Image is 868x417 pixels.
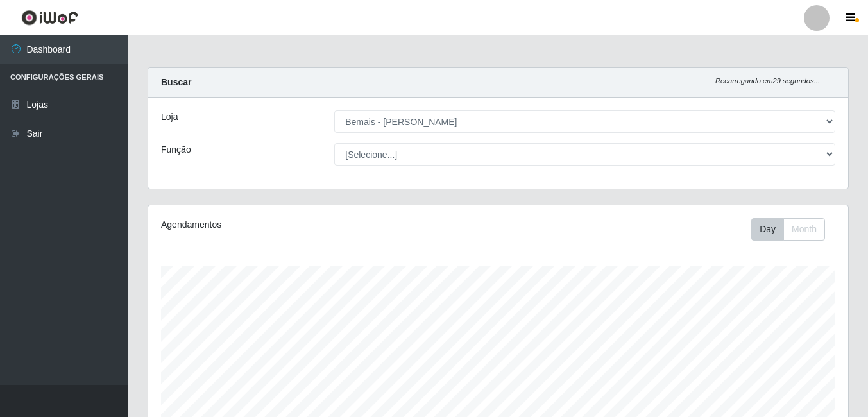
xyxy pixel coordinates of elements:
[751,218,835,241] div: Toolbar with button groups
[715,77,820,85] i: Recarregando em 29 segundos...
[783,218,825,241] button: Month
[21,10,78,26] img: CoreUI Logo
[161,143,191,157] label: Função
[161,218,430,232] div: Agendamentos
[751,218,825,241] div: First group
[161,110,178,124] label: Loja
[751,218,784,241] button: Day
[161,77,191,87] strong: Buscar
